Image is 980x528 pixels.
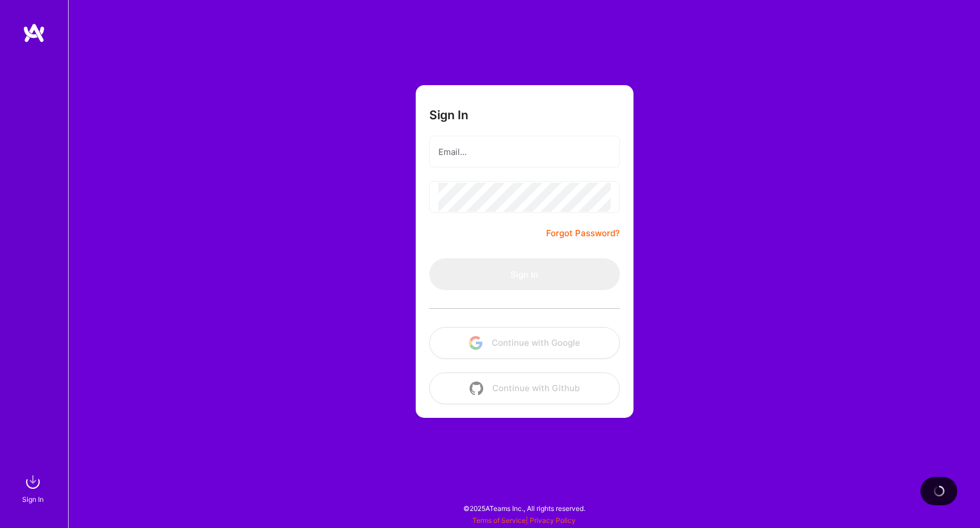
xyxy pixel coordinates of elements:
[22,471,44,493] img: sign in
[23,23,45,43] img: logo
[429,108,468,122] h3: Sign In
[429,372,620,404] button: Continue with Github
[438,137,611,166] input: Email...
[530,516,576,525] a: Privacy Policy
[24,471,44,505] a: sign inSign In
[546,227,620,240] a: Forgot Password?
[469,336,483,350] img: icon
[22,493,44,505] div: Sign In
[68,494,980,522] div: © 2025 ATeams Inc., All rights reserved.
[429,327,620,359] button: Continue with Google
[429,258,620,290] button: Sign In
[931,484,946,498] img: loading
[472,516,576,525] span: |
[472,516,526,525] a: Terms of Service
[470,382,483,395] img: icon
